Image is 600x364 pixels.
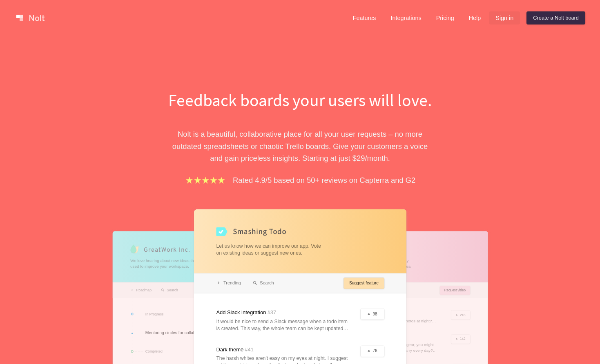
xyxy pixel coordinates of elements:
[526,11,585,24] a: Create a Nolt board
[159,128,441,164] p: Nolt is a beautiful, collaborative place for all your user requests – no more outdated spreadshee...
[489,11,520,24] a: Sign in
[159,88,441,112] h1: Feedback boards your users will love.
[384,11,428,24] a: Integrations
[462,11,488,24] a: Help
[430,11,461,24] a: Pricing
[233,174,415,186] p: Rated 4.9/5 based on 50+ reviews on Capterra and G2
[185,175,226,185] img: stars.b067e34983.png
[346,11,383,24] a: Features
